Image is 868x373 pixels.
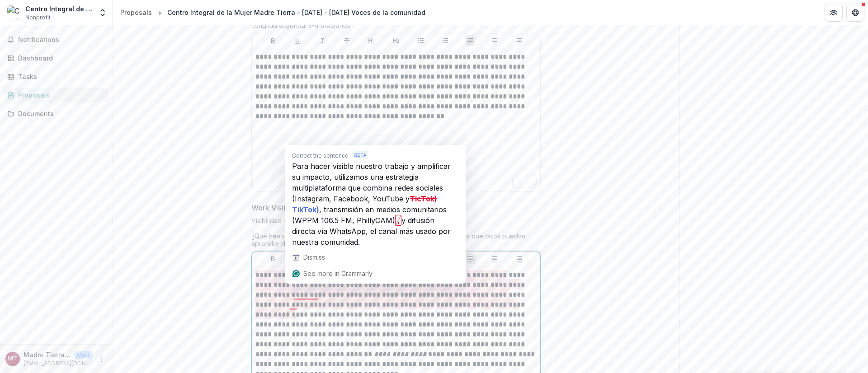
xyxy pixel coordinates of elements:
p: Madre TierraPhilly [24,350,71,359]
button: Partners [825,4,843,22]
span: Nonprofit [25,14,51,22]
a: Tasks [4,69,109,84]
button: Bold [268,253,278,264]
div: Madre TierraPhilly [8,356,17,362]
div: Centro Integral de la Mujer Madre Tierra [25,4,93,14]
div: Documents [18,109,102,118]
div: Centro Integral de la Mujer Madre Tierra - [DATE] - [DATE] Voces de la comunidad [167,8,425,17]
button: Align Left [465,35,476,46]
div: Proposals [120,8,152,17]
a: Documents [4,106,109,121]
button: Ordered List [440,35,451,46]
div: Dashboard [18,53,102,63]
button: Align Left [465,253,476,264]
button: Heading 2 [391,35,401,46]
img: Centro Integral de la Mujer Madre Tierra [7,5,22,20]
div: To enrich screen reader interactions, please activate Accessibility in Grammarly extension settings [255,52,537,187]
a: Proposals [4,88,109,103]
a: Proposals [117,6,156,19]
p: [EMAIL_ADDRESS][DOMAIN_NAME] [24,359,93,368]
button: Heading 1 [366,35,377,46]
button: Bullet List [415,35,426,46]
button: Strike [341,35,352,46]
button: More [96,354,107,364]
button: Align Right [514,35,525,46]
button: Bold [268,35,278,46]
p: Work Visibility: Strategy [251,202,332,213]
button: Open entity switcher [96,4,109,22]
button: Align Center [489,35,500,46]
p: User [74,351,93,359]
button: Notifications [4,33,109,47]
nav: breadcrumb [117,6,429,19]
button: Italicize [317,35,328,46]
div: Tasks [18,72,102,81]
button: Align Center [489,253,500,264]
a: Dashboard [4,51,109,65]
button: Underline [292,35,303,46]
button: Align Right [514,253,525,264]
button: Get Help [846,4,864,22]
div: Proposals [18,90,102,100]
div: Visibilidad laboral: estrategia ¿Qué herramientas y estrategias utilizas para hacer visible tu tr... [251,217,541,251]
span: Notifications [18,36,105,44]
